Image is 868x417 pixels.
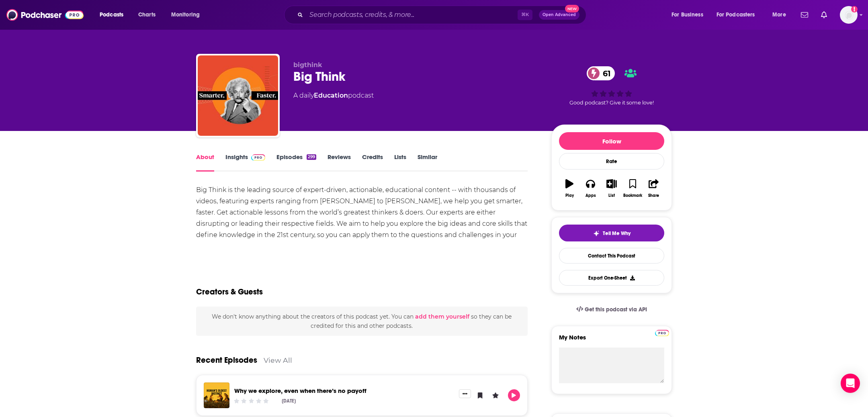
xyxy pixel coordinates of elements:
span: Charts [138,9,156,20]
span: 61 [595,66,615,80]
div: Bookmark [623,193,642,198]
div: Play [565,193,574,198]
img: User Profile [840,6,858,24]
button: Bookmark [622,174,643,203]
div: Community Rating: 0 out of 5 [233,398,270,404]
span: Podcasts [100,9,123,20]
span: Good podcast? Give it some love! [569,100,654,106]
button: Share [643,174,664,203]
div: Search podcasts, credits, & more... [292,6,594,24]
a: About [196,153,214,172]
button: Open AdvancedNew [539,10,579,20]
a: Credits [362,153,383,172]
span: We don't know anything about the creators of this podcast yet . You can so they can be credited f... [212,313,512,329]
button: open menu [711,8,767,21]
img: Podchaser Pro [251,154,265,161]
button: Play [508,389,520,401]
div: 299 [307,154,316,160]
span: bigthink [293,61,322,69]
span: More [772,9,786,20]
div: A daily podcast [293,91,374,100]
button: add them yourself [415,313,469,320]
a: Reviews [328,153,351,172]
a: Get this podcast via API [570,300,653,319]
span: Get this podcast via API [585,306,647,313]
button: open menu [94,8,134,21]
span: Logged in as FIREPodchaser25 [840,6,858,24]
button: Show More Button [459,389,471,398]
img: Big Think [198,55,278,136]
button: List [601,174,622,203]
svg: Add a profile image [851,6,858,12]
a: Why we explore, even when there’s no payoff [234,387,366,395]
a: Contact This Podcast [559,248,664,264]
button: Follow [559,132,664,150]
button: Play [559,174,580,203]
span: Monitoring [171,9,200,20]
a: Lists [394,153,406,172]
button: Bookmark Episode [474,389,486,401]
a: InsightsPodchaser Pro [225,153,265,172]
div: Big Think is the leading source of expert-driven, actionable, educational content -- with thousan... [196,184,528,252]
button: Show profile menu [840,6,858,24]
button: Export One-Sheet [559,270,664,286]
a: Show notifications dropdown [818,8,830,22]
span: For Podcasters [717,9,755,20]
span: For Business [671,9,703,20]
div: Rate [559,153,664,170]
a: Education [314,92,348,99]
h2: Creators & Guests [196,287,263,297]
span: Open Advanced [542,13,576,17]
div: Share [648,193,659,198]
input: Search podcasts, credits, & more... [306,8,518,21]
label: My Notes [559,333,664,347]
a: Pro website [655,329,669,336]
button: open menu [767,8,796,21]
img: Why we explore, even when there’s no payoff [204,382,229,408]
a: 61 [587,66,615,80]
a: Similar [418,153,437,172]
span: New [565,5,579,12]
a: Charts [133,8,160,21]
div: List [608,193,615,198]
button: open menu [666,8,713,21]
span: ⌘ K [518,10,532,20]
a: Show notifications dropdown [798,8,811,22]
div: Apps [585,193,596,198]
a: View All [264,356,292,364]
div: Open Intercom Messenger [841,374,860,393]
img: Podchaser - Follow, Share and Rate Podcasts [6,7,84,22]
button: Leave a Rating [489,389,502,401]
div: 61Good podcast? Give it some love! [551,61,672,111]
button: open menu [166,8,210,21]
a: Episodes299 [276,153,316,172]
img: Podchaser Pro [655,330,669,336]
div: [DATE] [282,398,296,404]
a: Recent Episodes [196,355,257,365]
img: tell me why sparkle [593,230,600,237]
button: tell me why sparkleTell Me Why [559,225,664,241]
button: Apps [580,174,601,203]
span: Tell Me Why [603,230,631,237]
